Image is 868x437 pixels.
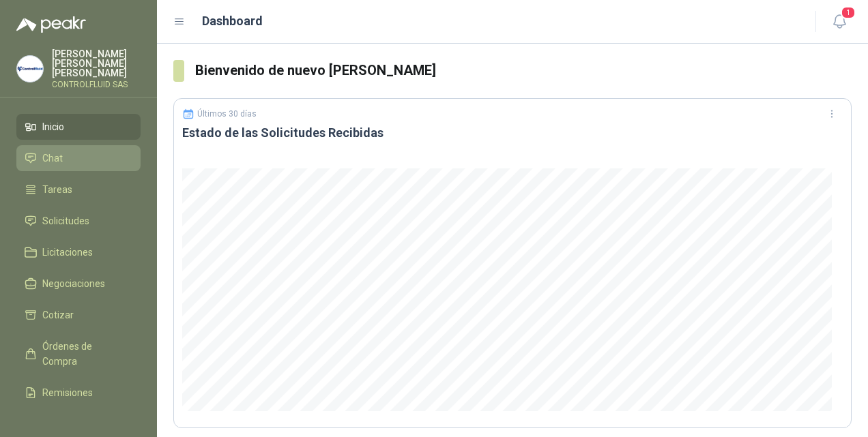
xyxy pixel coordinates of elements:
span: Solicitudes [42,213,89,228]
a: Cotizar [16,302,141,328]
span: Negociaciones [42,276,105,291]
a: Órdenes de Compra [16,333,141,374]
button: 1 [827,10,852,34]
p: CONTROLFLUID SAS [52,80,141,89]
span: Órdenes de Compra [42,339,128,369]
p: Últimos 30 días [197,109,257,119]
span: 1 [841,6,856,19]
a: Chat [16,145,141,171]
span: Remisiones [42,385,93,400]
img: Company Logo [17,56,43,82]
span: Chat [42,151,63,166]
span: Tareas [42,182,72,197]
h3: Estado de las Solicitudes Recibidas [182,125,843,141]
h3: Bienvenido de nuevo [PERSON_NAME] [195,60,852,81]
span: Licitaciones [42,245,93,260]
img: Logo peakr [16,16,86,33]
span: Inicio [42,119,64,134]
a: Inicio [16,114,141,140]
a: Negociaciones [16,271,141,297]
a: Remisiones [16,380,141,406]
a: Tareas [16,177,141,202]
p: [PERSON_NAME] [PERSON_NAME] [PERSON_NAME] [52,49,141,78]
a: Licitaciones [16,239,141,265]
h1: Dashboard [202,12,263,31]
span: Cotizar [42,307,74,322]
a: Solicitudes [16,208,141,234]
